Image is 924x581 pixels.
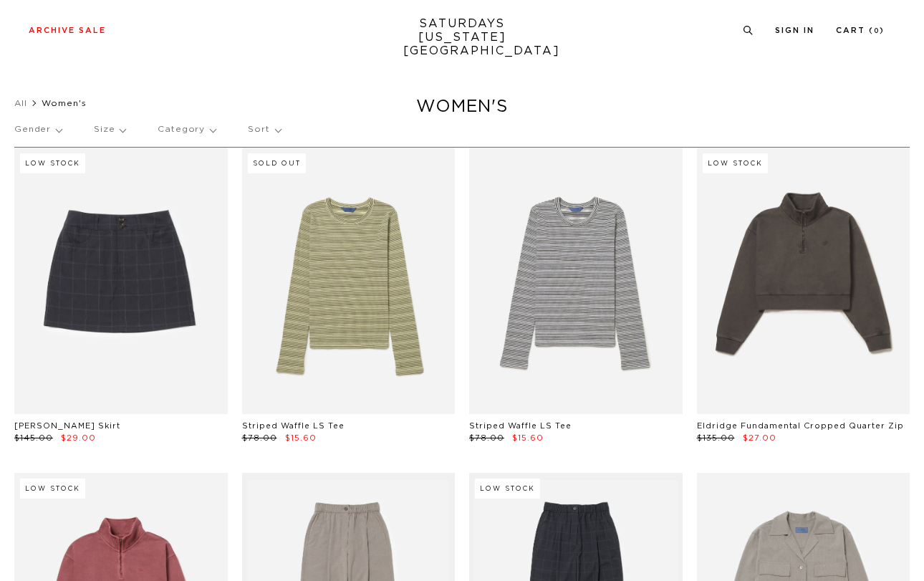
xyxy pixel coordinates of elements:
span: $78.00 [469,434,504,442]
div: Sold Out [248,153,306,173]
span: $27.00 [743,434,776,442]
p: Category [158,113,216,146]
div: Low Stock [475,479,540,499]
span: Women's [42,99,87,107]
span: $15.60 [285,434,317,442]
span: $135.00 [697,434,735,442]
a: [PERSON_NAME] Skirt [14,422,120,430]
span: $15.60 [512,434,544,442]
a: Striped Waffle LS Tee [469,422,572,430]
div: Low Stock [20,479,85,499]
div: Low Stock [703,153,768,173]
span: $29.00 [61,434,96,442]
a: Eldridge Fundamental Cropped Quarter Zip [697,422,904,430]
p: Sort [248,113,280,146]
a: Cart (0) [836,27,885,34]
a: SATURDAYS[US_STATE][GEOGRAPHIC_DATA] [403,17,521,58]
a: Archive Sale [29,27,106,34]
a: Sign In [775,27,814,34]
span: $145.00 [14,434,53,442]
div: Low Stock [20,153,85,173]
span: $78.00 [242,434,277,442]
p: Gender [14,113,62,146]
a: Striped Waffle LS Tee [242,422,345,430]
p: Size [94,113,125,146]
small: 0 [874,28,880,34]
a: All [14,99,27,107]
